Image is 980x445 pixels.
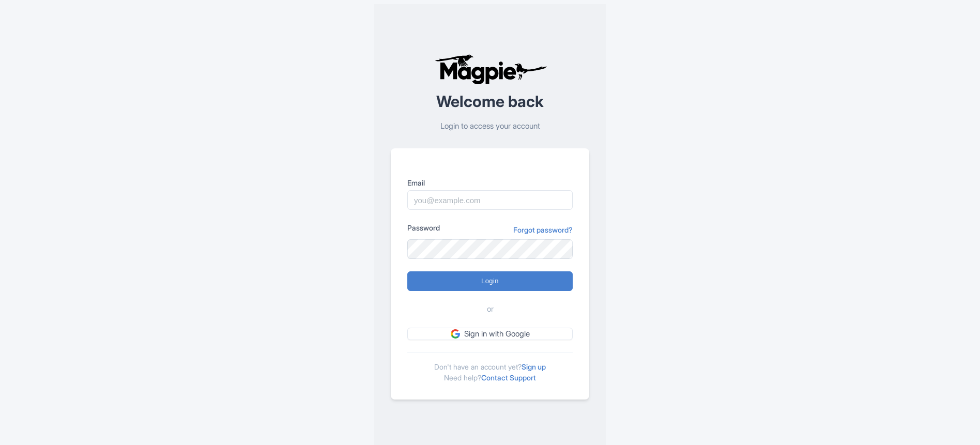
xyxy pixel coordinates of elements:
span: or [487,303,494,315]
a: Sign in with Google [407,328,573,341]
label: Password [407,222,440,233]
input: Login [407,271,573,291]
img: google.svg [451,329,460,339]
div: Don't have an account yet? Need help? [407,352,573,383]
input: you@example.com [407,190,573,210]
a: Sign up [522,362,546,371]
a: Contact Support [481,373,536,382]
label: Email [407,177,573,188]
img: logo-ab69f6fb50320c5b225c76a69d11143b.png [432,54,548,85]
p: Login to access your account [391,120,589,132]
h2: Welcome back [391,93,589,110]
a: Forgot password? [513,224,573,235]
